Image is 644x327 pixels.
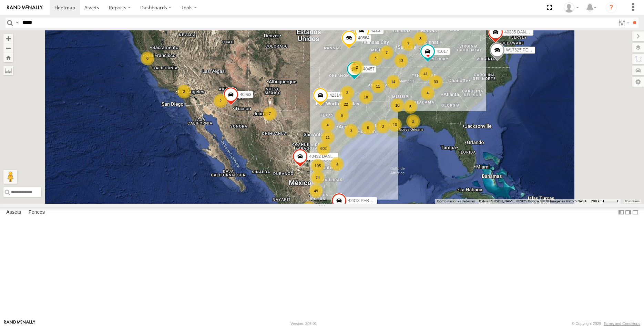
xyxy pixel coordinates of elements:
div: 3 [344,124,358,138]
button: Arrastra el hombrecito naranja al mapa para abrir Street View [3,170,17,184]
a: Terms and Conditions [604,321,640,326]
button: Combinaciones de teclas [437,199,475,204]
div: 33 [429,75,443,89]
div: 2 [340,86,354,99]
div: 6 [141,51,154,65]
div: 184 [302,201,316,215]
label: Assets [3,208,24,217]
div: 10 [388,118,402,132]
div: 3 [330,157,344,171]
div: 10 [390,98,404,112]
div: 41 [419,67,432,81]
div: 18 [359,90,373,104]
div: 2 [350,60,364,74]
label: Measure [3,66,13,75]
label: Search Query [14,18,20,28]
div: 8 [413,32,427,46]
div: 2 [369,52,382,66]
span: 42314 [329,93,341,98]
div: 195 [311,159,325,173]
div: Juan Lopez [561,2,581,13]
div: 7 [380,46,393,59]
label: Dock Summary Table to the Right [625,207,632,217]
button: Escala del mapa: 200 km por 42 píxeles [589,199,621,204]
span: 40963 [240,92,251,97]
button: Zoom in [3,34,13,43]
div: 6 [361,121,375,135]
div: 11 [371,79,385,93]
div: 2 [177,85,191,98]
span: 41017 [437,49,448,54]
div: 2 [406,114,420,128]
label: Fences [25,208,48,217]
label: Hide Summary Table [632,207,639,217]
div: 602 [317,142,330,155]
span: 42237 [370,28,382,33]
label: Search Filter Options [616,18,631,28]
div: © Copyright 2025 - [572,321,640,326]
i: ? [606,2,617,13]
div: 14 [386,75,400,89]
span: 40335 DAÑADO [504,30,535,35]
span: 42313 PERDIDO [348,198,379,203]
div: Version: 305.01 [290,321,317,326]
span: 40457 [363,67,374,71]
div: 6 [335,108,349,122]
div: 24 [311,171,325,184]
span: 40564 [358,36,369,40]
div: 4 [321,118,335,132]
span: 40432 DAÑADO [309,154,339,159]
a: Condiciones [625,200,640,203]
div: 49 [309,184,323,198]
div: 3 [376,119,390,133]
label: Map Settings [632,77,644,87]
div: 7 [401,37,415,51]
div: 5 [403,100,417,114]
div: 4 [421,86,435,100]
div: 22 [339,97,353,111]
span: Datos [PERSON_NAME] ©2025 Google, INEGI Imágenes ©2025 NASA [479,199,587,203]
div: 2 [214,94,227,108]
div: 7 [263,107,277,121]
button: Zoom out [3,43,13,53]
span: 200 km [591,199,603,203]
div: 11 [321,131,335,144]
span: W17625 PERDIDO [506,48,541,52]
a: Visit our Website [4,320,35,327]
div: 13 [394,54,408,68]
button: Zoom Home [3,53,13,62]
label: Dock Summary Table to the Left [618,207,625,217]
img: rand-logo.svg [7,5,43,10]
